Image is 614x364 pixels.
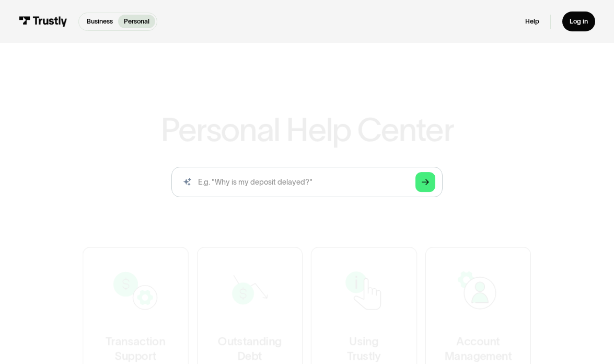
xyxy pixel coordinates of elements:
[124,17,149,27] p: Personal
[347,333,381,363] div: Using Trustly
[570,17,588,26] div: Log in
[562,12,596,31] a: Log in
[118,15,155,28] a: Personal
[19,16,67,27] img: Trustly Logo
[81,15,118,28] a: Business
[106,333,166,363] div: Transaction Support
[171,167,443,197] input: search
[87,17,113,27] p: Business
[525,17,539,26] a: Help
[171,167,443,197] form: Search
[218,333,282,363] div: Outstanding Debt
[160,113,453,146] h1: Personal Help Center
[445,333,512,363] div: Account Management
